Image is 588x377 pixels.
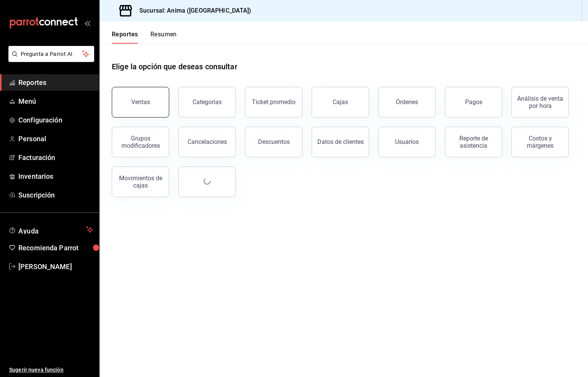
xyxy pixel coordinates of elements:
div: Categorías [193,98,222,106]
button: Cancelaciones [178,127,236,157]
button: Costos y márgenes [511,127,569,157]
div: Pagos [465,98,482,106]
span: Configuración [18,115,93,125]
div: navigation tabs [112,31,177,44]
span: Reportes [18,77,93,88]
button: Análisis de venta por hora [511,87,569,118]
div: Cajas [333,98,348,106]
div: Ticket promedio [252,98,296,106]
span: Recomienda Parrot [18,243,93,253]
span: Ayuda [18,225,83,234]
h3: Sucursal: Anima ([GEOGRAPHIC_DATA]) [133,6,252,15]
div: Órdenes [396,98,418,106]
span: Pregunta a Parrot AI [21,50,82,58]
button: Grupos modificadores [112,127,169,157]
span: Facturación [18,152,93,163]
button: Cajas [312,87,369,118]
button: Ticket promedio [245,87,302,118]
button: open_drawer_menu [84,20,90,26]
span: Suscripción [18,190,93,200]
div: Usuarios [395,138,419,145]
button: Reportes [112,31,138,44]
div: Ventas [131,98,150,106]
button: Categorías [178,87,236,118]
button: Pregunta a Parrot AI [8,46,94,62]
span: Menú [18,96,93,106]
button: Datos de clientes [312,127,369,157]
button: Usuarios [378,127,436,157]
button: Ventas [112,87,169,118]
div: Costos y márgenes [516,135,564,149]
span: [PERSON_NAME] [18,261,93,272]
div: Reporte de asistencia [450,135,497,149]
button: Órdenes [378,87,436,118]
div: Datos de clientes [317,138,364,145]
div: Grupos modificadores [117,135,164,149]
button: Pagos [445,87,502,118]
button: Reporte de asistencia [445,127,502,157]
div: Descuentos [258,138,290,145]
span: Inventarios [18,171,93,181]
h1: Elige la opción que deseas consultar [112,61,237,72]
span: Personal [18,134,93,144]
div: Análisis de venta por hora [516,95,564,109]
div: Movimientos de cajas [117,175,164,189]
button: Movimientos de cajas [112,166,169,197]
button: Descuentos [245,127,302,157]
span: Sugerir nueva función [9,366,93,374]
div: Cancelaciones [188,138,227,145]
a: Pregunta a Parrot AI [5,55,94,64]
button: Resumen [150,31,177,44]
